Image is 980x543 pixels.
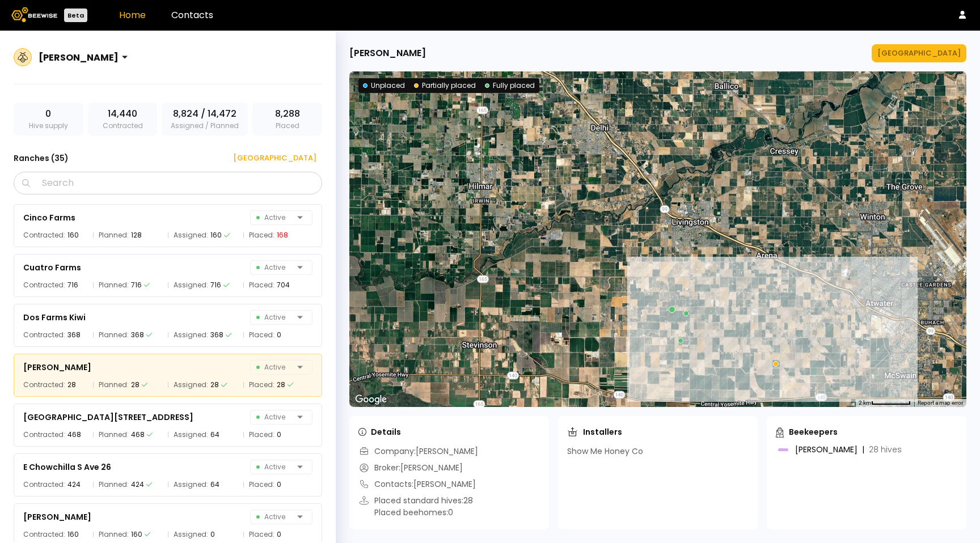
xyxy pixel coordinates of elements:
[249,479,274,490] span: Placed:
[67,279,78,291] div: 716
[131,429,145,440] div: 468
[131,329,144,341] div: 368
[277,279,290,291] div: 704
[349,46,426,60] div: [PERSON_NAME]
[210,479,219,490] div: 64
[108,107,137,121] span: 14,440
[567,446,643,457] div: Show Me Honey Co
[275,107,300,121] span: 8,288
[88,103,158,135] div: Contracted
[859,400,871,406] span: 2 km
[131,479,144,490] div: 424
[174,230,208,241] span: Assigned:
[39,50,119,65] div: [PERSON_NAME]
[869,444,902,455] span: 28 hives
[162,103,248,135] div: Assigned / Planned
[277,479,281,490] div: 0
[23,211,75,224] div: Cinco Farms
[119,9,146,22] a: Home
[352,392,390,407] img: Google
[249,230,274,241] span: Placed:
[256,510,293,524] span: Active
[45,107,51,121] span: 0
[256,360,293,374] span: Active
[358,462,463,474] div: Broker: [PERSON_NAME]
[256,311,293,324] span: Active
[99,230,129,241] span: Planned:
[14,150,69,166] h3: Ranches ( 35 )
[174,329,208,341] span: Assigned:
[131,379,140,391] div: 28
[877,48,961,59] div: [GEOGRAPHIC_DATA]
[567,426,622,438] div: Installers
[174,279,208,291] span: Assigned:
[11,7,57,22] img: Beewise logo
[174,429,208,440] span: Assigned:
[23,510,91,524] div: [PERSON_NAME]
[23,529,65,540] span: Contracted:
[358,446,478,457] div: Company: [PERSON_NAME]
[358,426,401,438] div: Details
[210,230,222,241] div: 160
[277,529,281,540] div: 0
[219,149,322,167] button: [GEOGRAPHIC_DATA]
[99,429,129,440] span: Planned:
[249,329,274,341] span: Placed:
[210,329,223,341] div: 368
[67,429,81,440] div: 468
[210,379,219,391] div: 28
[67,329,81,341] div: 368
[256,211,293,224] span: Active
[358,478,476,490] div: Contacts: [PERSON_NAME]
[277,429,281,440] div: 0
[249,279,274,291] span: Placed:
[277,230,288,241] div: 168
[131,529,142,540] div: 160
[67,529,79,540] div: 160
[99,329,129,341] span: Planned:
[872,44,966,62] button: [GEOGRAPHIC_DATA]
[23,329,65,341] span: Contracted:
[174,479,208,490] span: Assigned:
[485,80,535,91] div: Fully placed
[249,379,274,391] span: Placed:
[210,279,221,291] div: 716
[171,9,213,22] a: Contacts
[249,429,274,440] span: Placed:
[256,261,293,274] span: Active
[414,80,476,91] div: Partially placed
[131,230,142,241] div: 128
[352,392,390,407] a: Open this area in Google Maps (opens a new window)
[99,529,129,540] span: Planned:
[67,230,79,241] div: 160
[67,479,81,490] div: 424
[23,460,111,474] div: E Chowchilla S Ave 26
[131,279,142,291] div: 716
[855,399,914,407] button: Map Scale: 2 km per 66 pixels
[14,103,83,135] div: Hive supply
[23,230,65,241] span: Contracted:
[67,379,76,391] div: 28
[23,311,86,324] div: Dos Farms Kiwi
[795,446,902,453] div: [PERSON_NAME]
[862,444,864,455] div: |
[363,80,405,91] div: Unplaced
[23,261,81,274] div: Cuatro Farms
[252,103,322,135] div: Placed
[210,429,219,440] div: 64
[99,279,129,291] span: Planned:
[358,495,473,519] div: Placed standard hives: 28 Placed beehomes: 0
[23,429,65,440] span: Contracted:
[256,460,293,474] span: Active
[23,360,91,374] div: [PERSON_NAME]
[23,410,193,424] div: [GEOGRAPHIC_DATA][STREET_ADDRESS]
[174,379,208,391] span: Assigned:
[23,479,65,490] span: Contracted:
[918,400,963,406] a: Report a map error
[210,529,215,540] div: 0
[23,279,65,291] span: Contracted:
[174,529,208,540] span: Assigned:
[277,329,281,341] div: 0
[776,426,838,438] div: Beekeepers
[225,152,316,164] div: [GEOGRAPHIC_DATA]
